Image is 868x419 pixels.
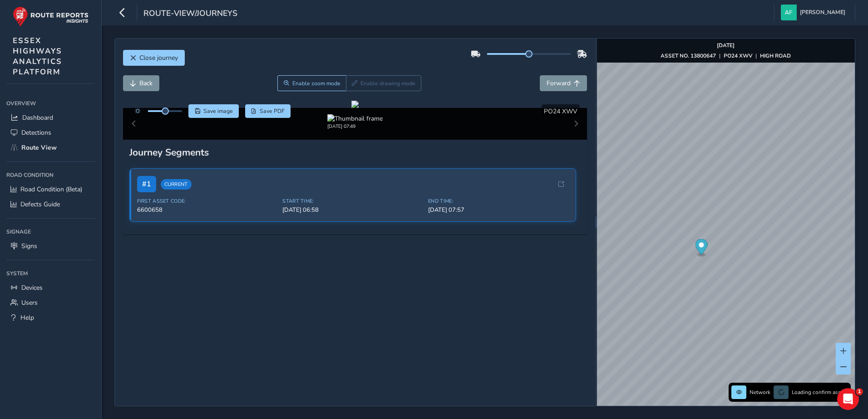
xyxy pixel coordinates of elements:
[6,225,95,239] div: Signage
[6,267,95,280] div: System
[327,114,383,123] img: Thumbnail frame
[137,176,156,192] span: # 1
[6,310,95,325] a: Help
[13,6,89,27] img: rr logo
[137,198,277,205] span: First Asset Code:
[6,125,95,140] a: Detections
[282,198,423,205] span: Start Time:
[137,206,277,214] span: 6600658
[282,206,423,214] span: [DATE] 06:58
[6,295,95,310] a: Users
[800,5,845,20] span: [PERSON_NAME]
[20,185,82,194] span: Road Condition (Beta)
[139,54,178,62] span: Close journey
[724,52,752,59] strong: PO24 XWV
[123,50,185,66] button: Close journey
[21,298,38,307] span: Users
[21,242,37,250] span: Signs
[781,5,848,20] button: [PERSON_NAME]
[6,140,95,155] a: Route View
[760,52,791,59] strong: HIGH ROAD
[695,239,707,258] div: Map marker
[13,35,62,77] span: ESSEX HIGHWAYS ANALYTICS PLATFORM
[292,80,340,87] span: Enable zoom mode
[123,75,159,91] button: Back
[22,113,53,122] span: Dashboard
[20,313,34,322] span: Help
[188,104,239,118] button: Save
[21,128,51,137] span: Detections
[327,123,383,130] div: [DATE] 07:49
[544,107,577,116] span: PO24 XWV
[661,52,716,59] strong: ASSET NO. 13800647
[203,107,233,115] span: Save image
[661,52,791,59] div: | |
[260,107,285,115] span: Save PDF
[139,79,153,88] span: Back
[428,198,568,205] span: End Time:
[6,168,95,182] div: Road Condition
[547,79,571,88] span: Forward
[837,388,859,410] iframe: Intercom live chat
[6,239,95,253] a: Signs
[6,182,95,197] a: Road Condition (Beta)
[792,389,848,396] span: Loading confirm assets
[129,146,581,159] div: Journey Segments
[6,280,95,295] a: Devices
[20,200,60,209] span: Defects Guide
[161,179,192,190] span: Current
[717,42,735,49] strong: [DATE]
[277,75,346,91] button: Zoom
[540,75,587,91] button: Forward
[6,110,95,125] a: Dashboard
[856,388,863,395] span: 1
[781,5,797,20] img: diamond-layout
[143,8,237,20] span: route-view/journeys
[21,143,57,152] span: Route View
[245,104,291,118] button: PDF
[750,389,770,396] span: Network
[6,197,95,212] a: Defects Guide
[21,283,43,292] span: Devices
[428,206,568,214] span: [DATE] 07:57
[6,97,95,110] div: Overview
